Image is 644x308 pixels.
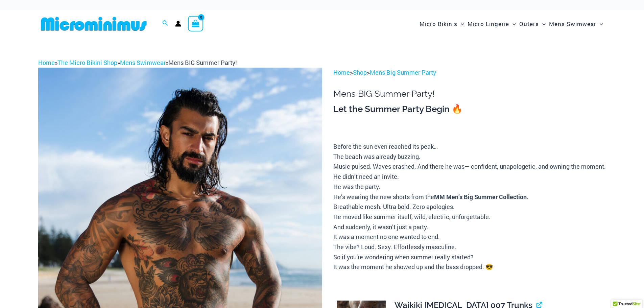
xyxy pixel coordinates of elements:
[57,58,117,67] a: The Micro Bikini Shop
[370,68,436,76] a: Mens Big Summer Party
[168,58,237,67] span: Mens BIG Summer Party!
[549,15,596,32] span: Mens Swimwear
[333,142,606,272] p: Before the sun even reached its peak… The beach was already buzzing. Music pulsed. Waves crashed....
[333,89,606,99] h1: Mens BIG Summer Party!
[188,16,204,31] a: View Shopping Cart, empty
[417,13,606,35] nav: Site Navigation
[418,14,466,34] a: Micro BikinisMenu ToggleMenu Toggle
[333,103,606,115] h3: Let the Summer Party Begin 🔥
[420,15,457,32] span: Micro Bikinis
[38,16,149,31] img: MM SHOP LOGO FLAT
[38,58,55,67] a: Home
[333,68,350,76] a: Home
[457,15,464,32] span: Menu Toggle
[596,15,603,32] span: Menu Toggle
[353,68,367,76] a: Shop
[518,14,547,34] a: OutersMenu ToggleMenu Toggle
[434,193,528,201] b: MM Men’s Big Summer Collection.
[466,14,518,34] a: Micro LingerieMenu ToggleMenu Toggle
[519,15,539,32] span: Outers
[38,58,237,67] span: » » »
[509,15,516,32] span: Menu Toggle
[120,58,166,67] a: Mens Swimwear
[175,21,181,27] a: Account icon link
[539,15,546,32] span: Menu Toggle
[162,19,168,28] a: Search icon link
[468,15,509,32] span: Micro Lingerie
[547,14,605,34] a: Mens SwimwearMenu ToggleMenu Toggle
[333,68,606,78] p: > >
